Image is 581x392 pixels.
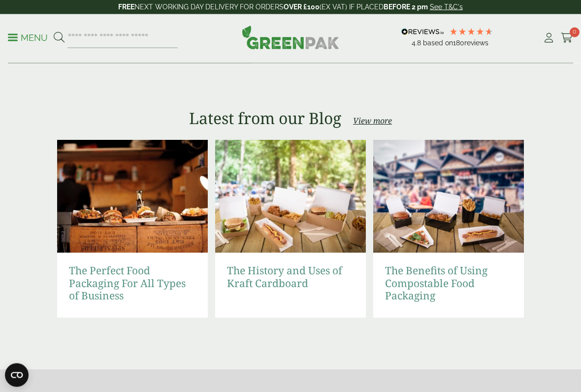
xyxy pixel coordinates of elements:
[453,39,464,47] span: 180
[227,265,354,290] a: The History and Uses of Kraft Cardboard
[449,27,493,36] div: 4.78 Stars
[561,31,573,45] a: 0
[353,115,392,127] a: View more
[215,140,366,254] img: Kraft Cardboard
[284,3,320,11] strong: OVER £100
[5,363,29,387] button: Open CMP widget
[118,3,134,11] strong: FREE
[57,140,208,254] img: Food Packaging with Food
[561,33,573,43] i: Cart
[464,39,488,47] span: reviews
[570,28,580,37] span: 0
[242,26,339,49] img: GreenPak Supplies
[8,32,48,44] p: Menu
[189,109,341,128] h2: Latest from our Blog
[423,39,453,47] span: Based on
[384,3,428,11] strong: BEFORE 2 pm
[401,29,444,35] img: REVIEWS.io
[69,265,196,302] a: The Perfect Food Packaging For All Types of Business
[8,32,48,42] a: Menu
[543,33,555,43] i: My Account
[385,265,512,302] a: The Benefits of Using Compostable Food Packaging
[430,3,463,11] a: See T&C's
[412,39,423,47] span: 4.8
